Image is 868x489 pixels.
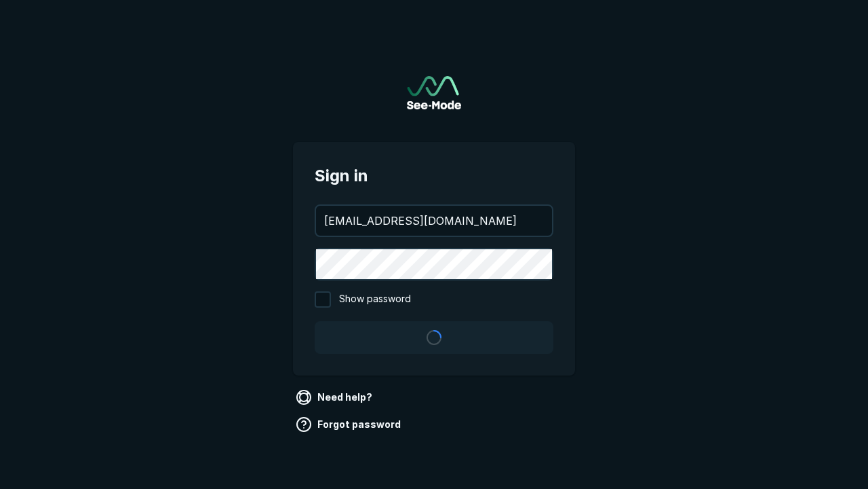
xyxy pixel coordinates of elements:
input: your@email.com [316,206,552,236]
a: Go to sign in [407,76,461,109]
a: Need help? [293,386,378,408]
img: See-Mode Logo [407,76,461,109]
span: Show password [339,291,411,308]
span: Sign in [315,164,553,188]
a: Forgot password [293,414,406,435]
